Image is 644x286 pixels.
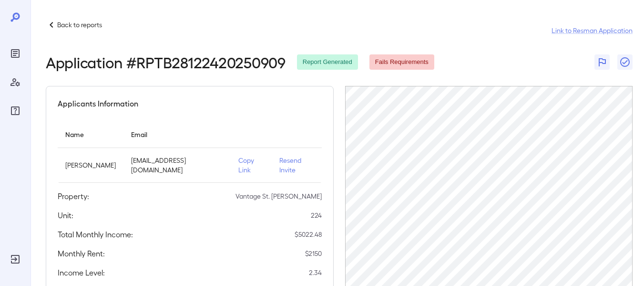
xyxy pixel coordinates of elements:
h5: Monthly Rent: [58,248,105,259]
table: simple table [58,121,322,183]
h2: Application # RPTB28122420250909 [46,53,286,71]
button: Close Report [617,54,633,70]
p: [PERSON_NAME] [65,160,116,170]
div: Manage Users [8,74,23,90]
h5: Property: [58,191,89,202]
div: Reports [8,46,23,61]
button: Flag Report [594,54,610,70]
p: 224 [311,211,322,220]
h5: Unit: [58,210,73,221]
h5: Income Level: [58,267,105,278]
p: Resend Invite [279,156,314,175]
th: Email [123,121,231,148]
p: Copy Link [238,156,264,175]
span: Report Generated [297,58,358,67]
p: 2.34 [309,268,322,277]
p: Back to reports [57,20,102,30]
h5: Applicants Information [58,98,138,109]
p: $ 2150 [305,249,322,258]
a: Link to Resman Application [552,26,633,35]
p: Vantage St. [PERSON_NAME] [235,191,322,201]
p: $ 5022.48 [295,230,322,239]
h5: Total Monthly Income: [58,229,133,240]
div: Log Out [8,252,23,267]
span: Fails Requirements [369,58,434,67]
div: FAQ [8,103,23,118]
p: [EMAIL_ADDRESS][DOMAIN_NAME] [131,156,223,175]
th: Name [58,121,123,148]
